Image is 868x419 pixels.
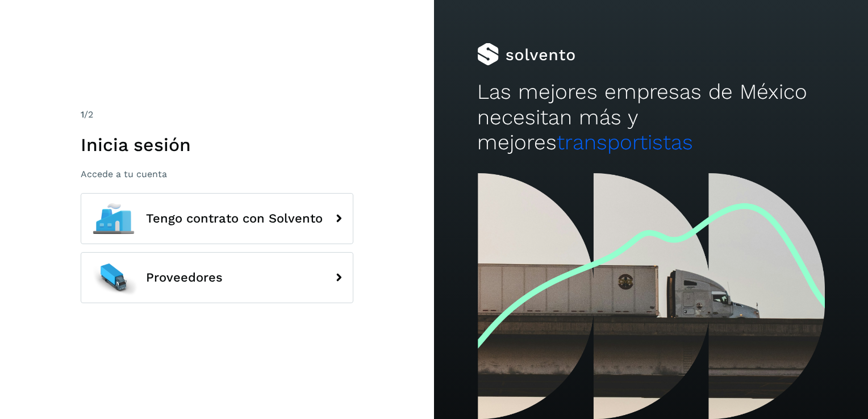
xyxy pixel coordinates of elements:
span: 1 [81,109,84,120]
button: Tengo contrato con Solvento [81,193,353,244]
button: Proveedores [81,252,353,303]
span: transportistas [557,130,693,154]
div: /2 [81,108,353,121]
h2: Las mejores empresas de México necesitan más y mejores [477,79,824,155]
span: Tengo contrato con Solvento [146,212,323,225]
span: Proveedores [146,271,223,284]
h1: Inicia sesión [81,134,353,156]
p: Accede a tu cuenta [81,169,353,179]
